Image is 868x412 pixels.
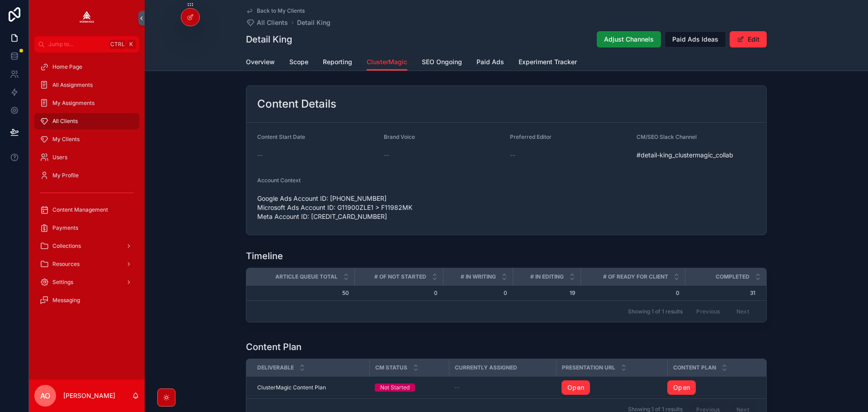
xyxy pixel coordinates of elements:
span: My Assignments [52,99,94,107]
a: Overview [246,54,275,72]
h1: Content Plan [246,341,302,353]
span: # of Ready for Client [603,273,668,280]
h1: Detail King [246,33,292,46]
span: Brand Voice [384,133,415,140]
a: My Clients [34,131,139,147]
a: Settings [34,274,139,290]
div: Not Started [380,384,410,392]
img: App logo [80,11,94,25]
a: Open [561,380,662,395]
a: Payments [34,220,139,236]
a: All Assignments [34,77,139,93]
span: K [127,41,135,48]
a: Not Started [375,384,443,392]
a: Collections [34,238,139,254]
span: All Clients [52,118,78,125]
span: Jump to... [48,41,106,48]
span: Currently Assigned [455,364,517,371]
a: -- [454,384,551,391]
span: Overview [246,57,275,66]
span: 0 [586,289,679,297]
span: My Profile [52,172,79,179]
span: -- [384,151,389,160]
span: Completed [716,273,750,280]
span: Settings [52,279,73,286]
a: Messaging [34,292,139,308]
a: Resources [34,256,139,272]
a: Scope [289,54,308,72]
a: Experiment Tracker [519,54,577,72]
span: Presentation URL [562,364,615,371]
span: Reporting [323,57,352,66]
p: [PERSON_NAME] [63,391,115,400]
span: Ctrl [109,40,126,49]
button: Jump to...CtrlK [34,36,139,52]
span: #detail-king_clustermagic_collab [637,151,756,160]
span: Resources [52,260,80,268]
span: 0 [448,289,507,297]
span: 19 [518,289,575,297]
span: Google Ads Account ID: [PHONE_NUMBER] Microsoft Ads Account ID: G11900ZLE1 > F11982MK Meta Accoun... [257,194,755,221]
span: My Clients [52,136,80,143]
a: All Clients [246,18,288,27]
a: Users [34,149,139,166]
span: # in Editing [530,273,564,280]
span: Paid Ads [476,57,504,66]
span: CM Status [375,364,407,371]
a: Open [667,380,755,395]
a: Open [561,380,590,395]
a: Home Page [34,59,139,75]
a: My Profile [34,167,139,184]
a: Open [667,380,696,395]
h1: Timeline [246,250,283,262]
a: Reporting [323,54,352,72]
div: scrollable content [29,52,145,320]
span: # in Writing [461,273,496,280]
span: -- [257,151,263,160]
span: Home Page [52,63,82,71]
span: All Assignments [52,81,93,89]
a: ClusterMagic Content Plan [257,384,364,391]
a: My Assignments [34,95,139,111]
span: SEO Ongoing [422,57,462,66]
span: Account Context [257,177,301,184]
span: All Clients [257,18,288,27]
span: Showing 1 of 1 results [628,308,683,315]
span: 50 [257,289,349,297]
span: Messaging [52,297,80,304]
span: Content Plan [673,364,716,371]
span: CM/SEO Slack Channel [637,133,697,140]
span: -- [510,151,515,160]
span: Paid Ads Ideas [672,35,718,44]
a: ClusterMagic [367,54,407,71]
span: Adjust Channels [604,35,654,44]
span: ClusterMagic [367,57,407,66]
span: Users [52,154,67,161]
span: Back to My Clients [257,7,305,14]
a: Content Management [34,202,139,218]
a: Detail King [297,18,330,27]
button: Edit [730,31,767,47]
a: All Clients [34,113,139,129]
a: Back to My Clients [246,7,305,14]
span: 0 [360,289,438,297]
span: Payments [52,224,78,232]
span: Content Start Date [257,133,305,140]
span: Preferred Editor [510,133,552,140]
span: Article Queue Total [275,273,338,280]
span: Content Management [52,206,108,213]
span: Scope [289,57,308,66]
span: ClusterMagic Content Plan [257,384,326,391]
a: Paid Ads [476,54,504,72]
span: Deliverable [257,364,294,371]
span: Experiment Tracker [519,57,577,66]
span: # of Not Started [374,273,426,280]
button: Adjust Channels [597,31,661,47]
span: -- [454,384,460,391]
span: 31 [685,289,755,297]
h2: Content Details [257,97,336,111]
span: AO [40,390,50,401]
button: Paid Ads Ideas [665,31,726,47]
span: Collections [52,242,81,250]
